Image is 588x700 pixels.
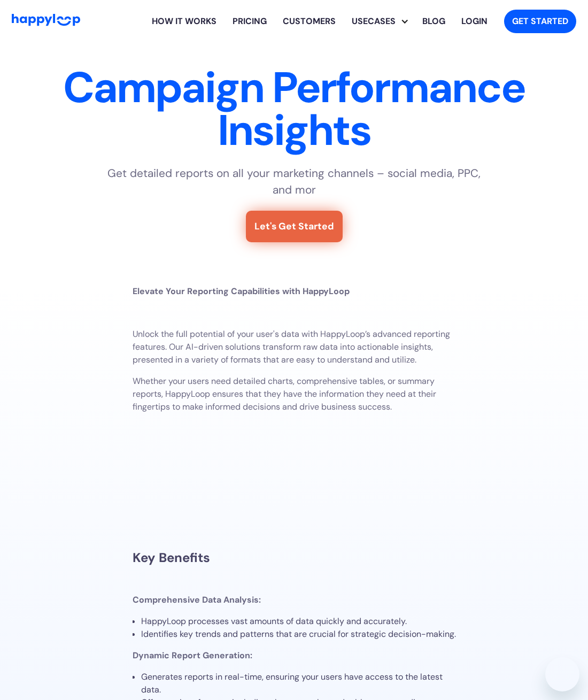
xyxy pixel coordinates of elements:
[254,219,334,233] div: Let's Get Started
[133,572,456,585] p: ‍
[141,671,456,696] li: Generates reports in real-time, ensuring your users have access to the latest data.
[453,4,496,39] a: Log in to your HappyLoop account
[133,529,456,542] p: ‍
[12,66,576,152] h1: Campaign Performance Insights
[141,615,456,628] li: HappyLoop processes vast amounts of data quickly and accurately.
[133,465,456,478] p: ‍
[545,657,579,691] iframe: Button to launch messaging window
[344,4,414,39] div: Explore HappyLoop use cases
[344,15,404,28] div: Usecases
[133,486,456,499] p: ‍
[225,4,275,39] a: View HappyLoop pricing plans
[414,4,453,39] a: Visit the HappyLoop blog for insights
[504,10,576,33] a: Get started with HappyLoop
[133,507,456,520] p: ‍
[246,211,343,242] a: Let's Get Started
[133,306,456,319] p: ‍
[107,165,481,198] p: Get detailed reports on all your marketing channels – social media, PPC, and mor
[133,650,252,661] strong: Dynamic Report Generation:
[133,443,456,456] p: ‍
[133,285,456,298] p: ‍
[352,4,414,39] div: Usecases
[275,4,344,39] a: Learn how HappyLoop works
[12,14,80,29] a: Go to Home Page
[133,594,261,605] strong: Comprehensive Data Analysis:
[133,550,456,566] h3: Key Benefits
[12,14,80,26] img: HappyLoop Logo
[133,328,456,366] p: Unlock the full potential of your user's data with HappyLoop’s advanced reporting features. Our A...
[133,375,456,413] p: Whether your users need detailed charts, comprehensive tables, or summary reports, HappyLoop ensu...
[144,4,225,39] a: Learn how HappyLoop works
[133,286,350,297] strong: Elevate Your Reporting Capabilities with HappyLoop
[133,422,456,435] p: ‍
[141,628,456,641] li: Identifies key trends and patterns that are crucial for strategic decision-making.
